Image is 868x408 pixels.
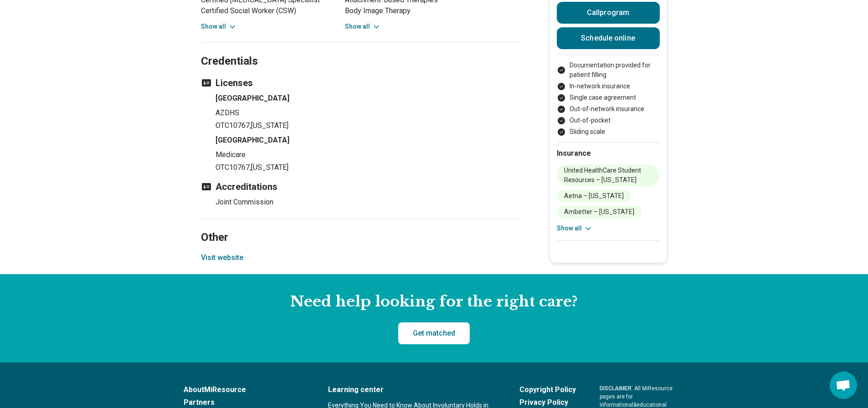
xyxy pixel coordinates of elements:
[201,252,243,263] button: Visit website
[557,116,660,125] li: Out-of-pocket
[557,27,660,49] a: Schedule online
[557,82,660,91] li: In-network insurance
[216,107,520,118] p: AZDHS
[519,384,576,395] a: Copyright Policy
[184,397,304,408] a: Partners
[557,61,660,80] li: Documentation provided for patient filling
[398,322,470,344] a: Get matched
[216,93,520,104] h4: [GEOGRAPHIC_DATA]
[216,120,520,131] p: OTC10767
[201,22,237,31] button: Show all
[557,148,660,159] h2: Insurance
[216,197,520,208] li: Joint Commission
[519,397,576,408] a: Privacy Policy
[201,180,520,193] h3: Accreditations
[7,292,861,311] h2: Need help looking for the right care?
[557,61,660,137] ul: Payment options
[557,127,660,137] li: Sliding scale
[201,76,520,89] h3: Licenses
[216,162,520,173] p: OTC10767
[216,135,520,146] h4: [GEOGRAPHIC_DATA]
[557,93,660,102] li: Single case agreement
[557,164,660,186] li: United HealthCare Student Resources – [US_STATE]
[201,5,329,16] li: Certified Social Worker (CSW)
[600,385,632,392] span: DISCLAIMER
[557,2,660,24] button: Callprogram
[345,22,381,31] button: Show all
[830,372,857,399] div: Open chat
[345,5,520,16] li: Body Image Therapy
[184,384,304,395] a: AboutMiResource
[250,121,288,130] span: , [US_STATE]
[250,163,288,172] span: , [US_STATE]
[557,206,642,218] li: Ambetter – [US_STATE]
[201,32,520,69] h2: Credentials
[216,149,520,160] p: Medicare
[201,208,520,245] h2: Other
[557,104,660,114] li: Out-of-network insurance
[328,384,496,395] a: Learning center
[557,224,593,233] button: Show all
[557,190,631,202] li: Aetna – [US_STATE]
